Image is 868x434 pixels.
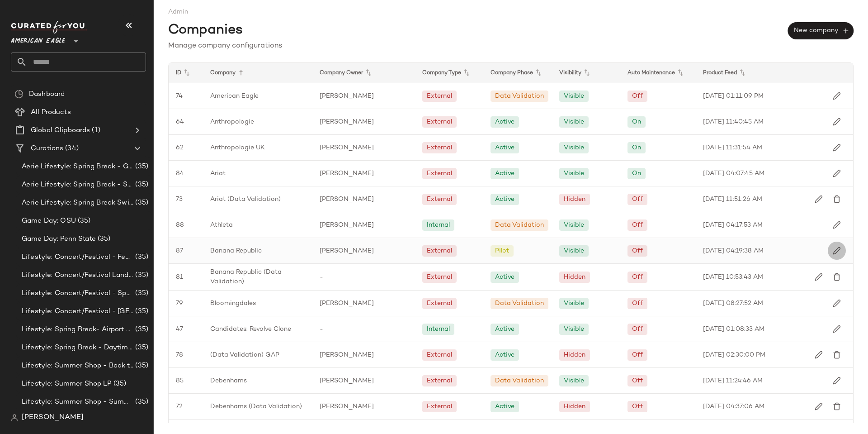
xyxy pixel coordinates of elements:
[176,143,184,153] span: 62
[133,270,148,281] span: (35)
[632,220,643,230] div: Off
[427,376,452,386] div: External
[632,246,643,256] div: Off
[703,195,762,204] span: [DATE] 11:51:26 AM
[632,272,643,282] div: Off
[564,117,584,127] div: Visible
[564,143,584,153] div: Visible
[22,270,133,281] span: Lifestyle: Concert/Festival Landing Page
[22,162,133,172] span: Aerie Lifestyle: Spring Break - Girly/Femme
[63,143,79,154] span: (34)
[703,246,764,256] span: [DATE] 04:19:38 AM
[632,402,643,411] div: Off
[564,169,584,178] div: Visible
[427,195,452,204] div: External
[11,414,18,421] img: svg%3e
[210,91,259,101] span: American Eagle
[210,299,256,308] span: Bloomingdales
[564,91,584,101] div: Visible
[210,117,254,127] span: Anthropologie
[833,195,841,203] img: svg%3e
[312,63,415,83] div: Company Owner
[210,324,291,334] span: Candidates: Revolve Clone
[495,195,514,204] div: Active
[703,91,764,101] span: [DATE] 01:11:09 PM
[703,117,764,127] span: [DATE] 11:40:45 AM
[427,117,452,127] div: External
[564,402,585,411] div: Hidden
[176,350,183,360] span: 78
[14,90,24,99] img: svg%3e
[833,92,841,100] img: svg%3e
[22,379,112,389] span: Lifestyle: Summer Shop LP
[427,91,452,101] div: External
[833,118,841,126] img: svg%3e
[22,198,133,208] span: Aerie Lifestyle: Spring Break Swimsuits Landing Page
[203,63,312,83] div: Company
[632,117,641,127] div: On
[415,63,483,83] div: Company Type
[176,402,183,411] span: 72
[427,272,452,282] div: External
[564,272,585,282] div: Hidden
[168,20,243,41] span: Companies
[788,22,854,39] button: New company
[427,143,452,153] div: External
[495,143,514,153] div: Active
[495,402,514,411] div: Active
[495,169,514,178] div: Active
[495,376,544,386] div: Data Validation
[427,220,450,230] div: Internal
[495,299,544,308] div: Data Validation
[703,402,764,411] span: [DATE] 04:37:06 AM
[133,180,148,190] span: (35)
[703,299,763,308] span: [DATE] 08:27:52 AM
[176,376,184,386] span: 85
[320,143,374,153] span: [PERSON_NAME]
[210,143,265,153] span: Anthropologie UK
[320,195,374,204] span: [PERSON_NAME]
[176,324,183,334] span: 47
[176,220,184,230] span: 88
[90,125,100,136] span: (1)
[564,324,584,334] div: Visible
[703,143,762,153] span: [DATE] 11:31:54 AM
[495,91,544,101] div: Data Validation
[210,195,281,204] span: Ariat (Data Validation)
[564,195,585,204] div: Hidden
[632,143,641,153] div: On
[833,143,841,152] img: svg%3e
[176,272,183,282] span: 81
[703,376,763,386] span: [DATE] 11:24:46 AM
[833,221,841,229] img: svg%3e
[22,288,133,299] span: Lifestyle: Concert/Festival - Sporty
[112,379,127,389] span: (35)
[169,63,203,83] div: ID
[495,220,544,230] div: Data Validation
[176,246,183,256] span: 87
[833,377,841,385] img: svg%3e
[833,402,841,410] img: svg%3e
[22,361,133,371] span: Lifestyle: Summer Shop - Back to School Essentials
[210,220,233,230] span: Athleta
[133,324,148,335] span: (35)
[320,91,374,101] span: [PERSON_NAME]
[11,31,65,47] span: American Eagle
[22,216,76,226] span: Game Day: OSU
[176,117,184,127] span: 64
[564,376,584,386] div: Visible
[176,195,183,204] span: 73
[31,107,71,118] span: All Products
[427,299,452,308] div: External
[320,246,374,256] span: [PERSON_NAME]
[176,91,183,101] span: 74
[320,350,374,360] span: [PERSON_NAME]
[427,350,452,360] div: External
[703,220,763,230] span: [DATE] 04:17:53 AM
[320,169,374,178] span: [PERSON_NAME]
[815,273,823,281] img: svg%3e
[210,350,279,360] span: (Data Validation) GAP
[133,306,148,317] span: (35)
[703,169,764,178] span: [DATE] 04:07:45 AM
[833,325,841,333] img: svg%3e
